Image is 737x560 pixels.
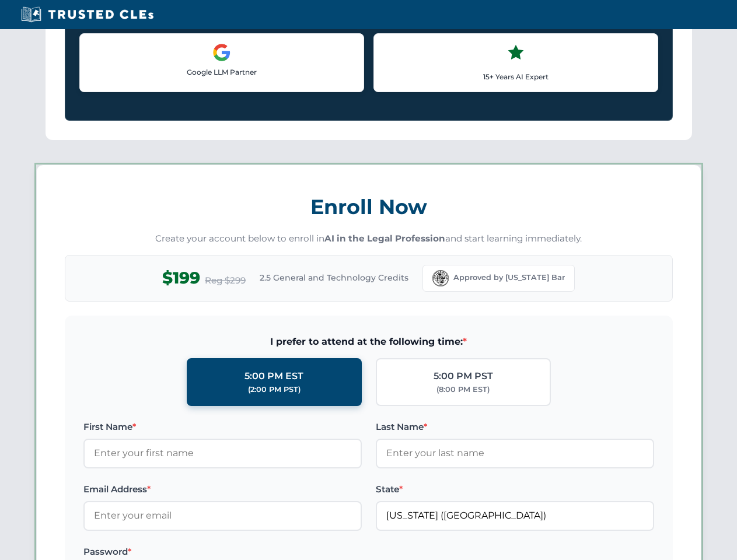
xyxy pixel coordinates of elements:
span: $199 [162,265,200,291]
div: (8:00 PM EST) [436,384,490,395]
img: Google [212,43,231,62]
strong: AI in the Legal Profession [324,233,445,244]
span: Approved by [US_STATE] Bar [453,272,565,283]
div: 5:00 PM EST [244,369,303,384]
p: 15+ Years AI Expert [383,71,648,82]
p: Create your account below to enroll in and start learning immediately. [65,232,673,246]
span: Reg $299 [205,274,246,288]
span: I prefer to attend at the following time: [83,334,654,349]
img: Trusted CLEs [18,6,157,23]
label: Last Name [376,420,654,434]
div: (2:00 PM PST) [248,384,301,395]
h3: Enroll Now [65,188,673,225]
label: Password [83,545,362,559]
label: Email Address [83,482,362,496]
input: Enter your first name [83,439,362,468]
label: First Name [83,420,362,434]
input: Enter your last name [376,439,654,468]
label: State [376,482,654,496]
input: Florida (FL) [376,501,654,530]
span: 2.5 General and Technology Credits [260,271,408,284]
input: Enter your email [83,501,362,530]
p: Google LLM Partner [89,66,354,78]
img: Florida Bar [432,270,449,286]
div: 5:00 PM PST [434,369,493,384]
